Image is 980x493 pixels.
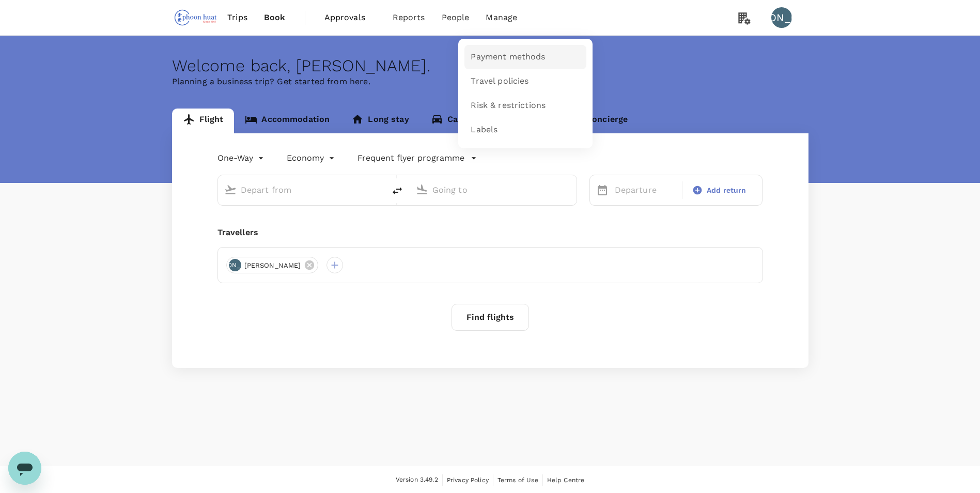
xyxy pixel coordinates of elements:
img: Phoon Huat PTE. LTD. [172,6,220,29]
a: Travel policies [464,69,586,94]
span: Labels [471,124,497,136]
span: Risk & restrictions [471,100,546,112]
div: Welcome back , [PERSON_NAME] . [172,56,808,75]
input: Depart from [241,182,363,198]
p: Frequent flyer programme [357,152,464,164]
span: Version 3.49.2 [396,475,438,485]
span: [PERSON_NAME] [238,260,307,271]
span: Trips [227,11,247,24]
a: Flight [172,109,235,133]
a: Risk & restrictions [464,94,586,118]
p: Departure [615,184,676,196]
a: Long stay [340,109,419,133]
div: Economy [287,150,337,166]
iframe: Button to launch messaging window [8,452,41,485]
button: delete [385,178,410,203]
a: Help Centre [547,474,585,486]
span: People [442,11,470,24]
div: One-Way [217,150,266,166]
span: Payment methods [471,51,545,63]
span: Help Centre [547,476,585,484]
span: Privacy Policy [447,476,489,484]
button: Open [378,189,380,191]
a: Accommodation [234,109,340,133]
input: Going to [432,182,555,198]
a: Labels [464,118,586,142]
a: Car rental [420,109,500,133]
div: Travellers [217,226,763,239]
span: Travel policies [471,75,528,87]
a: Concierge [559,109,639,133]
span: Book [264,11,286,24]
a: Privacy Policy [447,474,489,486]
span: Approvals [324,11,376,24]
div: [PERSON_NAME] [771,7,792,28]
span: Add return [707,185,746,196]
div: [PERSON_NAME][PERSON_NAME] [226,257,319,273]
button: Find flights [452,304,529,331]
span: Terms of Use [497,476,538,484]
div: [PERSON_NAME] [229,259,241,271]
a: Payment methods [464,45,586,69]
span: Reports [393,11,425,24]
span: Manage [486,11,517,24]
button: Open [569,189,571,191]
button: Frequent flyer programme [357,152,477,164]
a: Terms of Use [497,474,538,486]
p: Planning a business trip? Get started from here. [172,75,808,88]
